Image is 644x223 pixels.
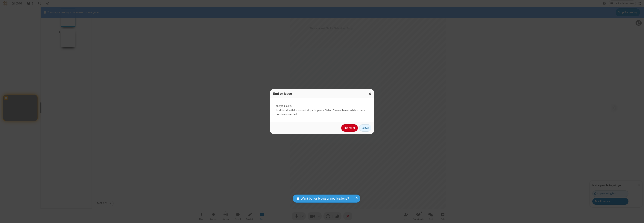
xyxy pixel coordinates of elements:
button: Close modal [366,89,374,98]
button: End for all [341,124,358,132]
span: Want better browser notifications? [301,196,349,201]
h3: End or leave [273,92,371,95]
div: 'End for all' will disconnect all participants. Select 'Leave' to exit while others remain connec... [270,98,374,122]
button: Leave [359,124,371,132]
strong: Are you sure? [276,104,368,108]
